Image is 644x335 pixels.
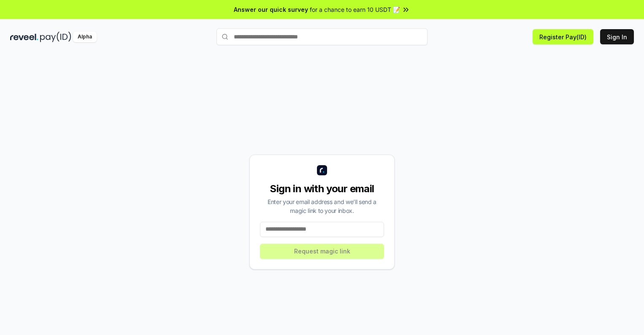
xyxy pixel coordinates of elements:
span: Answer our quick survey [234,5,308,14]
button: Sign In [600,29,634,44]
div: Enter your email address and we’ll send a magic link to your inbox. [260,197,384,215]
img: reveel_dark [10,32,38,42]
img: logo_small [317,165,327,175]
div: Sign in with your email [260,182,384,196]
span: for a chance to earn 10 USDT 📝 [310,5,400,14]
img: pay_id [40,32,71,42]
div: Alpha [73,32,97,42]
button: Register Pay(ID) [533,29,593,44]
